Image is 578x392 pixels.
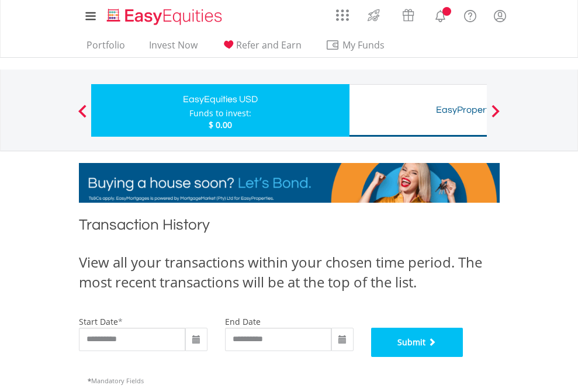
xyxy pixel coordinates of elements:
img: vouchers-v2.svg [399,6,418,25]
img: grid-menu-icon.svg [336,9,349,22]
span: $ 0.00 [209,119,232,130]
span: Mandatory Fields [88,376,144,385]
span: My Funds [326,37,402,53]
a: FAQ's and Support [455,3,485,26]
div: Funds to invest: [189,107,251,119]
img: EasyEquities_Logo.png [105,7,227,26]
label: end date [225,316,261,327]
div: View all your transactions within your chosen time period. The most recent transactions will be a... [79,252,500,293]
button: Submit [371,328,463,357]
button: Next [484,110,507,122]
a: Vouchers [391,3,425,25]
a: Notifications [425,3,455,26]
div: EasyEquities USD [98,91,342,107]
a: Portfolio [82,39,130,57]
a: Home page [102,3,227,26]
a: My Profile [485,3,515,29]
img: thrive-v2.svg [364,6,383,25]
span: Refer and Earn [236,39,302,51]
a: Invest Now [144,39,202,57]
a: AppsGrid [328,3,357,22]
h1: Transaction History [79,214,500,241]
img: EasyMortage Promotion Banner [79,163,500,203]
label: start date [79,316,118,327]
a: Refer and Earn [217,39,306,57]
button: Previous [71,110,94,122]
